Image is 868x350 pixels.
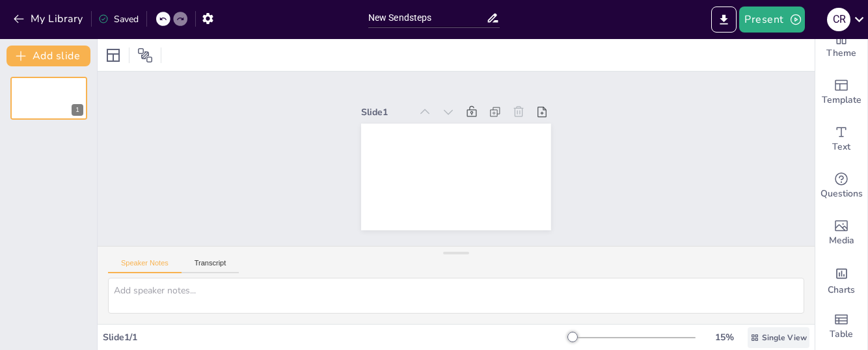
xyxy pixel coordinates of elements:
[821,187,863,201] span: Questions
[103,331,571,343] div: Slide 1 / 1
[368,8,486,27] input: Insert title
[827,7,850,33] button: C R
[815,116,867,163] div: Add text boxes
[98,13,139,25] div: Saved
[103,45,124,66] div: Layout
[815,163,867,209] div: Get real-time input from your audience
[830,327,853,342] span: Table
[10,77,87,120] div: 1
[711,7,737,33] button: Export to PowerPoint
[815,303,867,350] div: Add a table
[182,259,239,273] button: Transcript
[709,331,740,343] div: 15 %
[137,47,153,63] span: Position
[829,234,854,248] span: Media
[827,8,850,31] div: C R
[7,46,90,66] button: Add slide
[832,140,850,154] span: Text
[828,283,855,297] span: Charts
[815,22,867,69] div: Change the overall theme
[10,8,88,29] button: My Library
[739,7,804,33] button: Present
[815,69,867,116] div: Add ready made slides
[108,259,182,273] button: Speaker Notes
[361,106,411,118] div: Slide 1
[815,209,867,256] div: Add images, graphics, shapes or video
[822,93,861,107] span: Template
[762,332,807,343] span: Single View
[826,46,856,61] span: Theme
[72,104,83,116] div: 1
[815,256,867,303] div: Add charts and graphs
